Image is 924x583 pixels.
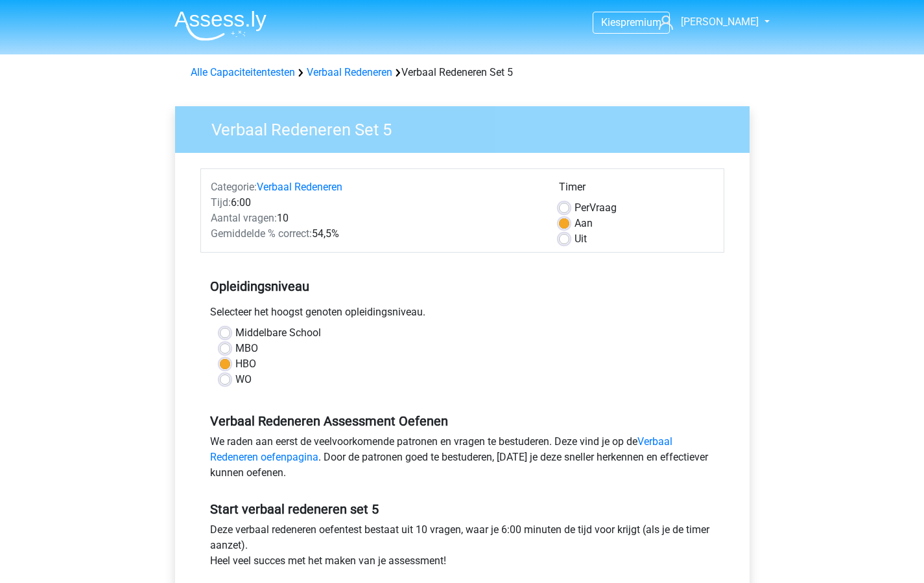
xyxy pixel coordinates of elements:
[235,325,321,341] label: Middelbare School
[235,341,258,356] label: MBO
[210,413,715,429] h5: Verbaal Redeneren Assessment Oefenen
[601,16,621,29] span: Kies
[575,201,589,214] span: Per
[196,115,740,140] h3: Verbaal Redeneren Set 5
[211,227,312,240] span: Gemiddelde % correct:
[200,522,724,574] div: Deze verbaal redeneren oefentest bestaat uit 10 vragen, waar je 6:00 minuten de tijd voor krijgt ...
[307,66,392,78] a: Verbaal Redeneren
[681,16,759,28] span: [PERSON_NAME]
[575,231,587,247] label: Uit
[211,181,257,193] span: Categorie:
[210,273,715,299] h5: Opleidingsniveau
[621,16,661,29] span: premium
[174,10,267,41] img: Assessly
[201,211,549,226] div: 10
[654,14,760,30] a: [PERSON_NAME]
[593,14,669,31] a: Kiespremium
[191,66,295,78] a: Alle Capaciteitentesten
[235,356,256,372] label: HBO
[211,196,231,209] span: Tijd:
[185,65,739,80] div: Verbaal Redeneren Set 5
[200,434,724,486] div: We raden aan eerst de veelvoorkomende patronen en vragen te bestuderen. Deze vind je op de . Door...
[559,179,714,200] div: Timer
[201,195,549,211] div: 6:00
[210,501,715,517] h5: Start verbaal redeneren set 5
[575,200,617,216] label: Vraag
[200,304,724,325] div: Selecteer het hoogst genoten opleidingsniveau.
[235,372,252,387] label: WO
[201,226,549,242] div: 54,5%
[575,216,593,231] label: Aan
[257,181,342,193] a: Verbaal Redeneren
[211,212,277,224] span: Aantal vragen:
